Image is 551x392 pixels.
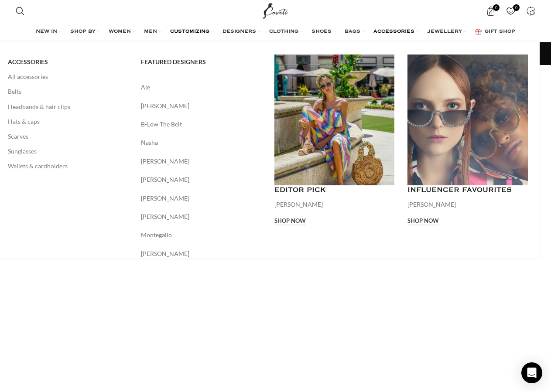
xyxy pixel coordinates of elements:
a: NEW IN [36,23,62,41]
a: Nasha [141,138,261,147]
a: [PERSON_NAME] [141,212,261,222]
a: Shop now [407,218,439,225]
a: DESIGNERS [222,23,260,41]
a: Search [11,2,29,20]
span: 0 [493,4,500,11]
a: 0 [502,2,520,20]
div: Open Intercom Messenger [521,362,542,383]
a: Wallets & cardholders [8,159,128,174]
p: [PERSON_NAME] [274,200,395,209]
span: CLOTHING [269,28,298,35]
a: [PERSON_NAME] [141,175,261,184]
a: [PERSON_NAME] [141,249,261,259]
a: CLOTHING [269,23,303,41]
a: Shop now [274,218,306,225]
a: 0 [482,2,500,20]
span: MEN [144,28,157,35]
a: Site logo [261,7,290,14]
span: SHOES [311,28,332,35]
a: BAGS [345,23,365,41]
a: [PERSON_NAME] [141,157,261,166]
a: Aje [141,82,261,92]
a: CUSTOMIZING [170,23,214,41]
span: JEWELLERY [428,28,462,35]
h4: INFLUENCER FAVOURITES [407,185,528,195]
p: [PERSON_NAME] [407,200,528,209]
a: Banner link [407,55,528,185]
a: SHOES [311,23,336,41]
a: Montegallo [141,230,261,240]
span: WOMEN [109,28,131,35]
span: CUSTOMIZING [170,28,209,35]
a: MEN [144,23,161,41]
div: My Wishlist [502,2,520,20]
a: [PERSON_NAME] [141,194,261,203]
span: ACCESSORIES [8,58,48,66]
span: BAGS [345,28,360,35]
span: DESIGNERS [222,28,256,35]
img: GiftBag [475,29,482,34]
div: Main navigation [11,23,540,41]
h4: EDITOR PICK [274,185,395,195]
span: ACCESSORIES [373,28,414,35]
span: NEW IN [36,28,57,35]
a: ACCESSORIES [373,23,419,41]
a: B-Low The Belt [141,119,261,129]
a: Scarves [8,129,128,144]
a: Belts [8,84,128,99]
span: 0 [513,4,520,11]
a: Sunglasses [8,144,128,159]
a: [PERSON_NAME] [141,101,261,111]
a: SHOP BY [70,23,100,41]
a: All accessories [8,69,128,84]
a: WOMEN [109,23,135,41]
span: SHOP BY [70,28,96,35]
a: Banner link [274,55,395,185]
a: GIFT SHOP [475,23,515,41]
span: FEATURED DESIGNERS [141,58,206,66]
a: Headbands & hair clips [8,99,128,114]
a: Hats & caps [8,114,128,129]
span: GIFT SHOP [485,28,515,35]
a: JEWELLERY [428,23,466,41]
